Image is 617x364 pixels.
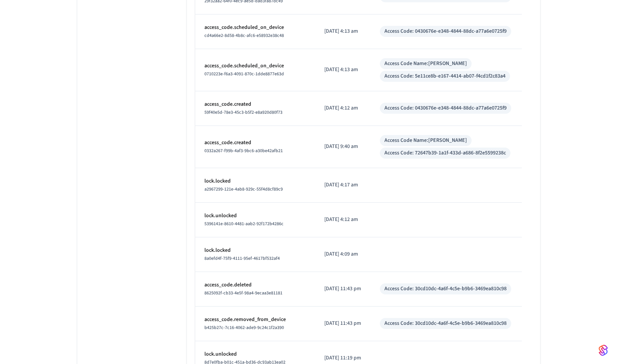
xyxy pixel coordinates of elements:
div: Access Code Name: [PERSON_NAME] [384,137,467,145]
p: [DATE] 4:17 am [324,181,361,189]
span: 8a0efd4f-75f9-4111-95ef-4617bf532af4 [204,255,280,262]
p: [DATE] 11:43 pm [324,319,361,327]
span: 0332a267-f99b-4af3-9bc6-a30be42afb21 [204,148,283,154]
p: [DATE] 11:43 pm [324,285,361,293]
p: access_code.scheduled_on_device [204,62,306,70]
div: Access Code: 30cd10dc-4a6f-4c5e-b9b6-3469ea810c98 [384,285,507,293]
div: Access Code Name: [PERSON_NAME] [384,60,467,68]
span: b425b27c-7c16-4062-ade9-9c24c1f2a390 [204,324,284,331]
p: access_code.created [204,139,306,147]
p: [DATE] 4:09 am [324,250,361,258]
img: SeamLogoGradient.69752ec5.svg [599,344,608,356]
div: Access Code: 72647b39-1a1f-433d-a686-8f2e5599238c [384,149,506,157]
p: [DATE] 4:13 am [324,66,361,74]
p: lock.locked [204,177,306,185]
p: lock.unlocked [204,212,306,220]
span: a2967299-121e-4ab8-929c-55f4d8cf89c9 [204,186,283,192]
p: [DATE] 4:13 am [324,27,361,35]
span: 59f40e5d-78e3-45c3-b5f2-e8a920d80f73 [204,109,282,116]
p: lock.unlocked [204,350,306,358]
p: [DATE] 11:19 pm [324,354,361,362]
p: [DATE] 4:12 am [324,216,361,224]
span: 0710223e-f6a3-4091-870c-1dde8877e63d [204,71,284,77]
p: [DATE] 4:12 am [324,104,361,112]
span: cd4a66e2-8d58-4b8c-afc6-e58932e38c48 [204,32,284,39]
p: access_code.scheduled_on_device [204,24,306,32]
div: Access Code: 0430676e-e348-4844-88dc-a77a6e0725f9 [384,27,507,35]
p: lock.locked [204,246,306,254]
span: 5396141e-8610-4481-aab2-92f172b4286c [204,221,284,227]
div: Access Code: 5e11ce8b-e167-4414-ab07-f4cd1f2c83a4 [384,72,505,80]
span: 8625092f-cb33-4e5f-98a4-9ecaa3e81181 [204,290,282,296]
div: Access Code: 30cd10dc-4a6f-4c5e-b9b6-3469ea810c98 [384,319,507,327]
div: Access Code: 0430676e-e348-4844-88dc-a77a6e0725f9 [384,104,507,112]
p: [DATE] 9:40 am [324,143,361,151]
p: access_code.created [204,100,306,108]
p: access_code.removed_from_device [204,316,306,324]
p: access_code.deleted [204,281,306,289]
